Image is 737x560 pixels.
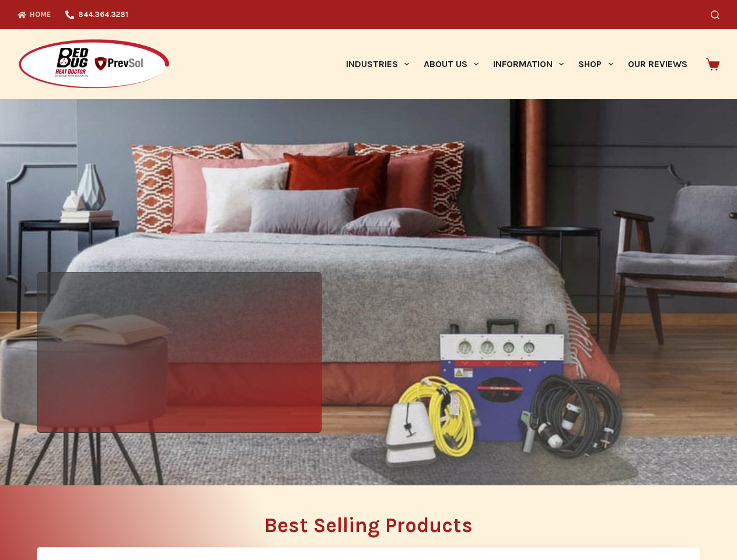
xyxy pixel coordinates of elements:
[416,29,485,99] a: About Us
[620,29,694,99] a: Our Reviews
[571,29,620,99] a: Shop
[37,515,700,535] h2: Best Selling Products
[18,38,170,90] img: Prevsol/Bed Bug Heat Doctor
[486,29,571,99] a: Information
[338,29,694,99] nav: Primary
[338,29,416,99] a: Industries
[711,10,719,19] button: Search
